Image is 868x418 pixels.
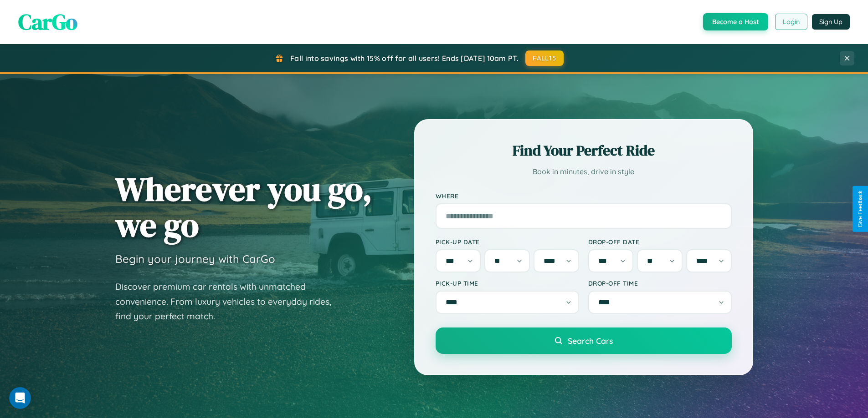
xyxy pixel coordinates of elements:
label: Where [436,192,732,200]
iframe: Intercom live chat [9,387,31,409]
button: Become a Host [703,13,768,30]
span: Search Cars [568,336,613,346]
label: Pick-up Time [436,279,579,287]
h1: Wherever you go, we go [115,171,372,243]
button: FALL15 [525,50,564,66]
span: CarGo [18,7,77,37]
label: Drop-off Time [588,279,732,287]
p: Book in minutes, drive in style [436,165,732,178]
h3: Begin your journey with CarGo [115,252,275,266]
div: Give Feedback [857,191,863,227]
label: Pick-up Date [436,238,579,246]
label: Drop-off Date [588,238,732,246]
button: Search Cars [436,327,732,354]
button: Sign Up [812,14,850,30]
h2: Find Your Perfect Ride [436,141,732,161]
span: Fall into savings with 15% off for all users! Ends [DATE] 10am PT. [290,54,519,63]
p: Discover premium car rentals with unmatched convenience. From luxury vehicles to everyday rides, ... [115,279,343,324]
button: Login [775,14,807,30]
